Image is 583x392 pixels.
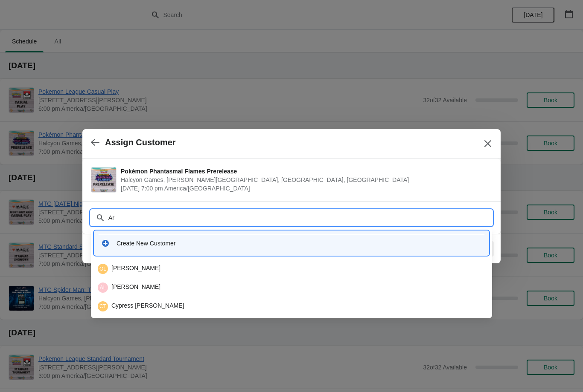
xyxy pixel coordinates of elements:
[121,167,488,176] span: Pokémon Phantasmal Flames Prerelease
[121,176,488,184] span: Halcyon Games, [PERSON_NAME][GEOGRAPHIC_DATA], [GEOGRAPHIC_DATA], [GEOGRAPHIC_DATA]
[121,184,488,193] span: [DATE] 7:00 pm America/[GEOGRAPHIC_DATA]
[91,260,492,277] li: Oscar Luna
[99,266,106,272] text: OL
[108,210,492,225] input: Search customer name or email
[91,167,116,192] img: Pokémon Phantasmal Flames Prerelease | Halcyon Games, Louetta Road, Spring, TX, USA | November 6 ...
[98,301,485,311] div: Cypress [PERSON_NAME]
[99,303,107,309] text: CT
[105,138,176,147] h2: Assign Customer
[98,264,485,274] div: [PERSON_NAME]
[98,282,108,293] span: Aaron Leonard
[100,285,106,291] text: AL
[117,239,482,248] div: Create New Customer
[480,136,496,151] button: Close
[98,301,108,311] span: Cypress Thirion
[91,277,492,296] li: Aaron Leonard
[98,264,108,274] span: Oscar Luna
[91,296,492,315] li: Cypress Thirion
[98,282,485,293] div: [PERSON_NAME]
